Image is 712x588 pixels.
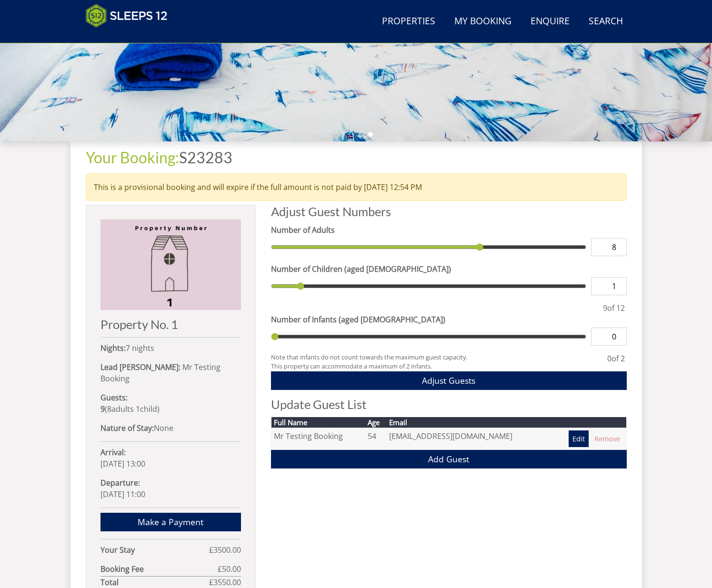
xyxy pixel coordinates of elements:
span: adult [107,404,134,414]
strong: Departure: [100,478,140,488]
strong: Lead [PERSON_NAME]: [100,362,181,372]
p: [DATE] 11:00 [100,477,241,500]
a: Remove [591,430,624,447]
strong: Arrival: [100,447,126,458]
span: £ [209,577,241,588]
p: None [100,422,241,434]
span: 0 [607,353,612,364]
a: Properties [378,11,439,32]
small: Note that infants do not count towards the maximum guest capacity. This property can accommodate ... [271,353,598,371]
h1: S23283 [86,149,627,166]
h2: Property No. 1 [100,318,241,331]
span: £ [218,563,241,575]
span: s [130,404,134,414]
td: 54 [365,428,387,449]
img: Sleeps 12 [86,4,168,28]
div: of 12 [601,302,627,314]
span: 9 [603,303,607,313]
label: Number of Children (aged [DEMOGRAPHIC_DATA]) [271,263,627,275]
strong: Nights: [100,343,126,353]
div: This is a provisional booking and will expire if the full amount is not paid by [DATE] 12:54 PM [86,173,627,201]
a: Make a Payment [100,513,241,531]
span: 50.00 [222,564,241,574]
strong: Your Stay [100,544,209,556]
strong: Nature of Stay: [100,423,154,433]
span: Mr Testing Booking [100,362,221,384]
label: Number of Infants (aged [DEMOGRAPHIC_DATA]) [271,314,627,325]
p: 7 nights [100,342,241,354]
a: Property No. 1 [100,219,241,331]
strong: Total [100,577,209,588]
a: Enquire [527,11,573,32]
td: [EMAIL_ADDRESS][DOMAIN_NAME] [387,428,550,449]
p: [DATE] 13:00 [100,447,241,469]
h2: Adjust Guest Numbers [271,205,627,218]
img: An image of 'Property No. 1' [100,219,241,310]
h2: Update Guest List [271,398,627,411]
td: Mr Testing Booking [271,428,365,449]
div: of 2 [605,353,627,371]
strong: 9 [100,404,105,414]
th: Email [387,417,550,428]
span: 3500.00 [213,545,241,555]
span: 3550.00 [213,577,241,588]
button: Adjust Guests [271,371,627,390]
span: 1 [136,404,140,414]
span: 8 [107,404,111,414]
th: Full Name [271,417,365,428]
strong: Guests: [100,392,128,403]
a: Your Booking: [86,148,179,167]
strong: Booking Fee [100,563,218,575]
a: Search [585,11,627,32]
iframe: Customer reviews powered by Trustpilot [86,28,229,39]
a: My Booking [451,11,515,32]
th: Age [365,417,387,428]
a: Edit [569,430,589,447]
span: £ [209,544,241,556]
label: Number of Adults [271,224,627,236]
span: child [134,404,157,414]
a: Add Guest [271,450,627,468]
span: Adjust Guests [422,375,475,386]
span: ( ) [100,404,160,414]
